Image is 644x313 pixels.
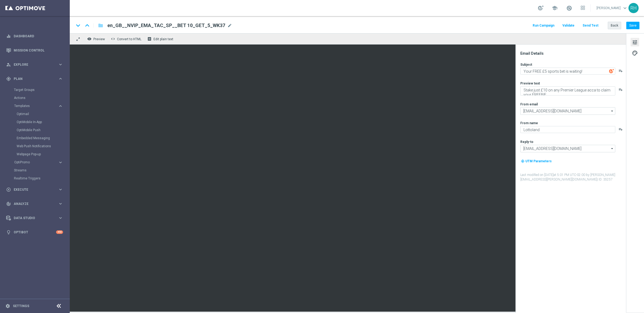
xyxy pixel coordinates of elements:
[83,21,91,30] i: keyboard_arrow_up
[14,158,69,166] div: OptiPromo
[631,38,639,46] button: tune
[631,49,639,57] button: palette
[622,5,628,11] span: keyboard_arrow_down
[520,62,532,67] label: Subject
[562,24,575,27] span: Validate
[14,86,69,94] div: Target Groups
[17,136,56,140] a: Embedded Messaging
[14,43,63,57] a: Mission Control
[14,202,58,205] span: Analyze
[14,88,56,92] a: Target Groups
[58,201,63,206] i: keyboard_arrow_right
[610,108,615,115] i: arrow_drop_down
[17,142,69,150] div: Web Push Notifications
[14,94,69,102] div: Actions
[520,173,625,182] label: Last modified on [DATE] at 5:01 PM UTC-02:00 by [PERSON_NAME][EMAIL_ADDRESS][PERSON_NAME][DOMAIN_...
[117,37,141,41] span: Convert to HTML
[6,48,63,53] button: Mission Control
[582,22,599,29] button: Send Test
[14,29,63,43] a: Dashboard
[86,35,107,42] button: remove_red_eye Preview
[6,43,63,57] div: Mission Control
[520,102,538,106] label: From email
[520,158,552,164] button: my_location UTM Parameters
[14,166,69,174] div: Streams
[58,62,63,67] i: keyboard_arrow_right
[628,3,639,13] div: RH
[6,34,63,38] button: equalizer Dashboard
[153,37,173,41] span: Edit plain text
[520,121,538,125] label: From name
[619,127,623,131] button: playlist_add
[6,62,58,67] div: Explore
[17,152,56,156] a: Webpage Pop-up
[147,37,152,41] i: receipt
[632,39,638,46] span: tune
[520,145,615,152] input: Select
[609,69,614,73] img: optiGenie.svg
[14,96,56,100] a: Actions
[608,22,621,29] button: Back
[227,23,232,28] span: mode_edit
[14,188,58,191] span: Execute
[6,216,63,220] div: Data Studio keyboard_arrow_right
[17,118,69,126] div: OptiMobile In-App
[58,215,63,220] i: keyboard_arrow_right
[6,187,58,192] div: Execute
[74,21,82,30] i: keyboard_arrow_down
[97,21,104,30] button: folder
[619,87,623,92] button: playlist_add
[17,144,56,148] a: Web Push Notifications
[520,51,625,56] div: Email Details
[14,174,69,182] div: Realtime Triggers
[14,102,69,158] div: Templates
[610,145,615,152] i: arrow_drop_down
[14,216,58,220] span: Data Studio
[107,22,225,29] span: en_GB__NVIP_EMA_TAC_SP__BET 10_GET_5_WK37
[6,201,11,206] i: track_changes
[596,4,628,12] a: [PERSON_NAME]keyboard_arrow_down
[6,230,11,235] i: lightbulb
[109,35,144,42] button: code Convert to HTML
[6,62,63,67] button: person_search Explore keyboard_arrow_right
[6,62,11,67] i: person_search
[6,187,11,192] i: play_circle_outline
[6,230,63,234] button: lightbulb Optibot +10
[98,22,103,29] i: folder
[6,216,58,220] div: Data Studio
[93,37,105,41] span: Preview
[6,29,63,43] div: Dashboard
[14,104,63,108] button: Templates keyboard_arrow_right
[6,76,11,81] i: gps_fixed
[58,104,63,109] i: keyboard_arrow_right
[14,160,63,164] div: OptiPromo keyboard_arrow_right
[14,161,53,164] span: OptiPromo
[14,168,56,172] a: Streams
[14,63,58,66] span: Explore
[6,201,58,206] div: Analyze
[17,134,69,142] div: Embedded Messaging
[6,77,63,81] button: gps_fixed Plan keyboard_arrow_right
[58,76,63,81] i: keyboard_arrow_right
[619,69,623,73] button: playlist_add
[626,22,639,29] button: Save
[6,76,58,81] div: Plan
[14,104,58,108] div: Templates
[5,304,10,308] i: settings
[6,187,63,192] button: play_circle_outline Execute keyboard_arrow_right
[111,37,115,41] span: code
[87,37,92,41] i: remove_red_eye
[17,126,69,134] div: OptiMobile Push
[632,50,638,57] span: palette
[521,159,525,163] i: my_location
[520,81,540,86] label: Preview text
[520,140,533,144] label: Reply-to
[552,5,558,11] span: school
